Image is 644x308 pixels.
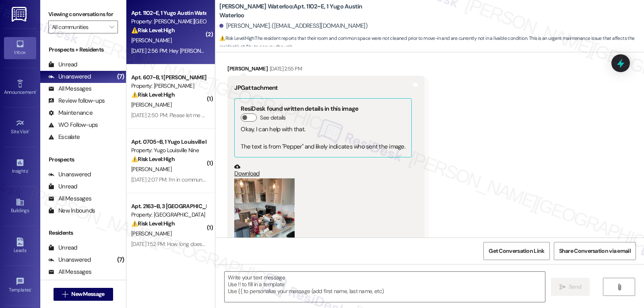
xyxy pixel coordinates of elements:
[131,230,171,237] span: [PERSON_NAME]
[489,247,544,255] span: Get Conversation Link
[131,9,206,17] div: Apt. 1102~E, 1 Yugo Austin Waterloo
[29,128,30,133] span: •
[241,105,358,113] b: ResiDesk found written details in this image
[131,211,206,219] div: Property: [GEOGRAPHIC_DATA]
[131,17,206,26] div: Property: [PERSON_NAME][GEOGRAPHIC_DATA]
[131,146,206,155] div: Property: Yugo Louisville Nine
[559,284,566,290] i: 
[234,163,412,178] a: Download
[48,133,80,141] div: Escalate
[131,73,206,82] div: Apt. 607~B, 1 [PERSON_NAME]
[234,84,278,92] b: JPG attachment
[48,207,95,215] div: New Inbounds
[219,35,254,41] strong: ⚠️ Risk Level: High
[131,138,206,146] div: Apt. 0705~B, 1 Yugo Louisville Nine
[219,22,367,30] div: [PERSON_NAME]. ([EMAIL_ADDRESS][DOMAIN_NAME])
[48,85,91,93] div: All Messages
[36,88,37,94] span: •
[131,176,295,183] div: [DATE] 2:07 PM: I’m in communication with an attorney about it already
[28,167,29,173] span: •
[48,194,91,203] div: All Messages
[131,165,171,173] span: [PERSON_NAME]
[131,155,175,163] strong: ⚠️ Risk Level: High
[559,247,631,255] span: Share Conversation via email
[483,242,549,260] button: Get Conversation Link
[40,229,126,237] div: Residents
[131,112,462,119] div: [DATE] 2:50 PM: Please let me ship stuff to the building before move in, I'm an out of state stud...
[554,242,636,260] button: Share Conversation via email
[234,178,295,259] button: Zoom image
[48,268,91,276] div: All Messages
[48,97,105,105] div: Review follow-ups
[551,278,590,296] button: Send
[48,256,91,264] div: Unanswered
[48,109,93,117] div: Maintenance
[62,291,68,298] i: 
[131,101,171,108] span: [PERSON_NAME]
[616,284,622,290] i: 
[40,155,126,164] div: Prospects
[48,244,77,252] div: Unread
[227,64,425,76] div: [PERSON_NAME]
[4,275,36,296] a: Templates •
[31,286,32,291] span: •
[131,202,206,211] div: Apt. 2163~B, 3 [GEOGRAPHIC_DATA]
[48,8,118,21] label: Viewing conversations for
[241,125,405,151] div: Okay, I can help with that. The text is from "Pepper" and likely indicates who sent the image.
[4,156,36,178] a: Insights •
[48,72,91,81] div: Unanswered
[115,70,126,83] div: (7)
[52,21,105,33] input: All communities
[131,240,273,248] div: [DATE] 1:52 PM: How long does it take to update in the portal?
[131,27,175,34] strong: ⚠️ Risk Level: High
[109,24,114,30] i: 
[4,37,36,59] a: Inbox
[48,60,77,69] div: Unread
[48,170,91,179] div: Unanswered
[4,195,36,217] a: Buildings
[4,235,36,257] a: Leads
[4,116,36,138] a: Site Visit •
[48,121,98,129] div: WO Follow-ups
[569,283,581,291] span: Send
[219,2,380,20] b: [PERSON_NAME] Waterloo: Apt. 1102~E, 1 Yugo Austin Waterloo
[12,7,28,22] img: ResiDesk Logo
[131,91,175,98] strong: ⚠️ Risk Level: High
[71,290,104,298] span: New Message
[260,114,285,122] label: See details
[131,220,175,227] strong: ⚠️ Risk Level: High
[131,82,206,90] div: Property: [PERSON_NAME]
[268,64,302,73] div: [DATE] 2:55 PM
[131,37,171,44] span: [PERSON_NAME]
[115,254,126,266] div: (7)
[54,288,113,301] button: New Message
[40,45,126,54] div: Prospects + Residents
[219,34,644,52] span: : The resident reports that their room and common space were not cleaned prior to move-in and are...
[48,182,77,191] div: Unread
